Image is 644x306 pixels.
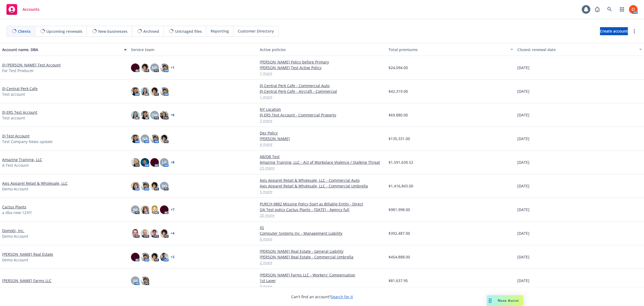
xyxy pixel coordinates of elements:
[389,47,507,52] div: Total premiums
[260,225,384,230] a: XS
[150,158,159,167] img: photo
[592,4,603,15] a: Report a Bug
[260,230,384,236] a: Computer Systems Inc - Management Liability
[517,136,529,141] span: [DATE]
[389,230,410,236] span: $392,487.00
[260,236,384,242] a: 6 more
[160,63,169,72] img: photo
[260,159,384,165] a: Amazing Training, LLC - Act of Workplace Violence / Stalking Threat
[517,88,529,94] span: [DATE]
[260,177,384,183] a: Axis Apparel Retail & Wholesale, LLC - Commercial Auto
[150,87,159,96] img: photo
[260,260,384,265] a: 2 more
[260,189,384,194] a: 5 more
[260,165,384,171] a: 23 more
[150,205,159,214] img: photo
[517,278,529,283] span: [DATE]
[487,295,493,306] div: Drag to move
[2,162,29,168] span: A Test Account
[2,91,25,97] span: Test account
[131,182,140,190] img: photo
[600,27,628,35] a: Create account
[389,159,413,165] span: $1,591,630.52
[141,63,149,72] img: photo
[4,2,42,17] a: Accounts
[260,272,384,278] a: [PERSON_NAME] Farms LLC - Workers' Compensation
[517,183,529,189] span: [DATE]
[171,255,174,259] a: + 2
[150,134,159,143] img: photo
[517,159,529,165] span: [DATE]
[260,254,384,260] a: [PERSON_NAME] Real Estate - Commercial Umbrella
[143,29,159,34] span: Archived
[517,112,529,118] span: [DATE]
[604,4,615,15] a: Search
[160,111,169,119] img: photo
[238,28,274,34] span: Customer Directory
[2,109,37,115] a: 0) ERS Test Account
[133,207,138,212] span: JM
[160,205,169,214] img: photo
[160,87,169,96] img: photo
[46,29,82,34] span: Upcoming renewals
[141,205,149,214] img: photo
[517,65,529,70] span: [DATE]
[260,118,384,123] a: 3 more
[517,254,529,260] span: [DATE]
[260,183,384,189] a: Axis Apparel Retail & Wholesale, LLC - Commercial Umbrella
[260,154,384,159] a: AB/DB Test
[260,59,384,65] a: [PERSON_NAME] Policy before Primary
[2,115,25,121] span: Test account
[171,161,174,164] a: + 8
[2,157,42,162] a: Amazing Training, LLC
[141,87,149,96] img: photo
[131,253,140,261] img: photo
[160,253,169,261] img: photo
[389,65,408,70] span: $24,094.00
[131,158,140,167] img: photo
[131,111,140,119] img: photo
[2,68,34,73] span: For Test Producer
[131,229,140,238] img: photo
[260,70,384,76] a: 7 more
[2,251,53,257] a: [PERSON_NAME] Real Estate
[211,28,229,34] span: Reporting
[260,94,384,100] a: 1 more
[260,212,384,218] a: 20 more
[131,87,140,96] img: photo
[617,4,627,15] a: Switch app
[18,29,31,34] span: Clients
[260,106,384,112] a: NY Location
[517,230,529,236] span: [DATE]
[2,228,24,233] a: Domotz, Inc.
[389,207,410,212] span: $981,998.00
[389,278,408,283] span: $81,637.95
[260,47,384,52] div: Active policies
[260,136,384,141] a: [PERSON_NAME]
[133,278,138,283] span: JM
[2,180,68,186] a: Axis Apparel Retail & Wholesale, LLC
[258,43,386,56] button: Active policies
[629,5,638,14] img: photo
[389,112,408,118] span: $69,880.00
[2,204,26,210] a: Cactus Plants
[150,229,159,238] img: photo
[162,183,167,189] span: BD
[2,233,28,239] span: Demo Account
[260,278,384,283] a: 1st Layer
[150,253,159,261] img: photo
[389,88,408,94] span: $42,319.00
[171,208,174,211] a: + 7
[175,29,202,34] span: Untriaged files
[171,66,174,69] a: + 1
[150,182,159,190] img: photo
[487,295,523,306] button: Nova Assist
[141,158,149,167] img: photo
[260,65,384,70] a: [PERSON_NAME] Test Active Policy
